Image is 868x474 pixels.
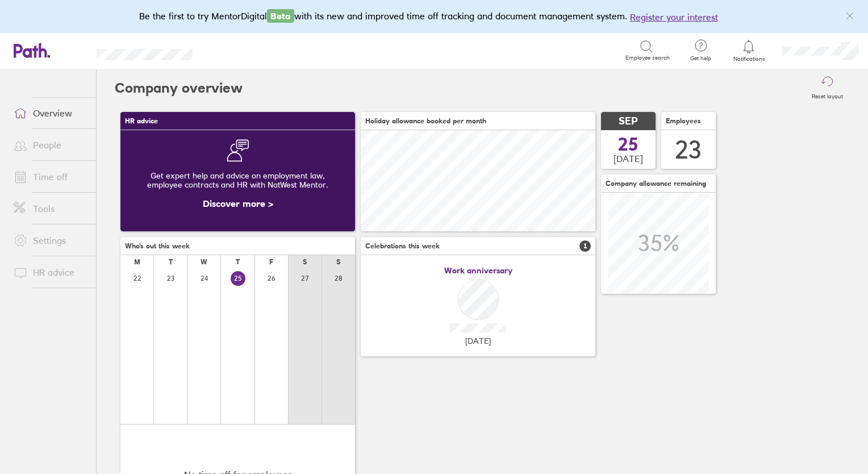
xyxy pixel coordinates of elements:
[5,229,96,252] a: Settings
[682,55,719,62] span: Get help
[614,153,643,164] span: [DATE]
[223,45,252,55] div: Search
[267,9,294,23] span: Beta
[139,9,729,24] div: Be the first to try MentorDigital with its new and improved time off tracking and document manage...
[269,258,273,266] div: F
[125,242,190,250] span: Who's out this week
[666,117,701,125] span: Employees
[630,10,718,24] button: Register your interest
[5,102,96,124] a: Overview
[625,55,670,61] span: Employee search
[201,258,207,266] div: W
[365,242,440,250] span: Celebrations this week
[125,117,158,125] span: HR advice
[465,336,491,346] span: [DATE]
[606,180,706,188] span: Company allowance remaining
[203,198,273,209] a: Discover more >
[365,117,486,125] span: Holiday allowance booked per month
[731,56,767,63] span: Notifications
[619,115,638,127] span: SEP
[579,240,591,252] span: 1
[5,261,96,284] a: HR advice
[5,134,96,156] a: People
[169,258,173,266] div: T
[115,70,243,106] h2: Company overview
[805,70,850,106] button: Reset layout
[444,266,512,275] span: Work anniversary
[236,258,240,266] div: T
[805,90,850,100] label: Reset layout
[618,135,639,153] span: 25
[134,258,140,266] div: M
[675,135,702,164] div: 23
[5,165,96,188] a: Time off
[5,197,96,220] a: Tools
[303,258,307,266] div: S
[336,258,340,266] div: S
[731,39,767,63] a: Notifications
[130,162,346,198] div: Get expert help and advice on employment law, employee contracts and HR with NatWest Mentor.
